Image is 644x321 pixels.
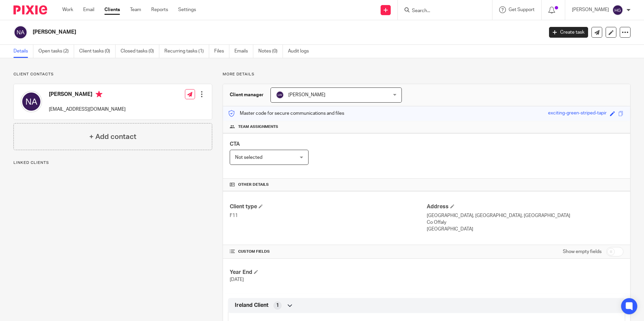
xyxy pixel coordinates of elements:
[13,5,47,14] img: Pixie
[230,249,426,254] h4: CUSTOM FIELDS
[79,45,116,58] a: Client tasks (0)
[276,91,284,99] img: svg%3E
[223,72,631,77] p: More details
[427,226,623,233] p: [GEOGRAPHIC_DATA]
[33,29,438,36] h2: [PERSON_NAME]
[238,182,269,187] span: Other details
[13,25,28,39] img: svg%3E
[230,141,240,147] span: CTA
[230,269,426,276] h4: Year End
[549,27,588,38] a: Create task
[130,6,141,13] a: Team
[235,155,262,160] span: Not selected
[13,160,212,166] p: Linked clients
[235,302,268,309] span: Ireland Client
[164,45,209,58] a: Recurring tasks (1)
[62,6,73,13] a: Work
[151,6,168,13] a: Reports
[104,6,120,13] a: Clients
[13,45,33,58] a: Details
[214,45,229,58] a: Files
[612,5,623,15] img: svg%3E
[21,91,42,112] img: svg%3E
[178,6,196,13] a: Settings
[427,212,623,219] p: [GEOGRAPHIC_DATA], [GEOGRAPHIC_DATA], [GEOGRAPHIC_DATA]
[234,45,253,58] a: Emails
[509,7,535,12] span: Get Support
[121,45,159,58] a: Closed tasks (0)
[238,124,278,130] span: Team assignments
[230,92,264,98] h3: Client manager
[89,132,136,142] h4: + Add contact
[572,6,609,13] p: [PERSON_NAME]
[13,72,212,77] p: Client contacts
[288,93,325,97] span: [PERSON_NAME]
[276,302,279,309] span: 1
[411,8,472,14] input: Search
[548,110,607,117] div: exciting-green-striped-tapir
[96,91,102,98] i: Primary
[83,6,94,13] a: Email
[427,203,623,210] h4: Address
[427,219,623,226] p: Co Offaly
[258,45,283,58] a: Notes (0)
[49,91,126,99] h4: [PERSON_NAME]
[228,110,344,117] p: Master code for secure communications and files
[230,212,426,219] p: F11
[49,106,126,113] p: [EMAIL_ADDRESS][DOMAIN_NAME]
[38,45,74,58] a: Open tasks (2)
[563,248,602,255] label: Show empty fields
[230,203,426,210] h4: Client type
[288,45,314,58] a: Audit logs
[230,277,244,282] span: [DATE]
